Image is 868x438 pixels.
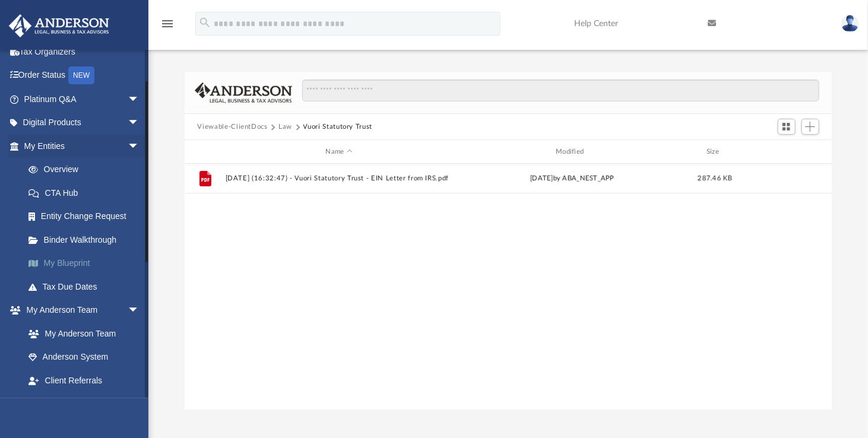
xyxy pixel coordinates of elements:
[8,40,157,64] a: Tax Organizers
[17,252,157,275] a: My Blueprint
[128,111,151,135] span: arrow_drop_down
[189,147,219,157] div: id
[17,158,157,182] a: Overview
[17,322,145,345] a: My Anderson Team
[197,122,267,132] button: Viewable-ClientDocs
[8,87,157,111] a: Platinum Q&Aarrow_drop_down
[8,64,157,88] a: Order StatusNEW
[458,173,686,184] div: [DATE] by ABA_NEST_APP
[744,147,827,157] div: id
[841,15,859,32] img: User Pic
[17,345,151,369] a: Anderson System
[225,174,453,182] button: [DATE] (16:32:47) - Vuori Statutory Trust - EIN Letter from IRS.pdf
[8,392,151,416] a: My Documentsarrow_drop_down
[303,122,373,132] button: Vuori Statutory Trust
[128,299,151,323] span: arrow_drop_down
[778,119,796,135] button: Switch to Grid View
[160,23,175,31] a: menu
[8,111,157,135] a: Digital Productsarrow_drop_down
[302,80,819,102] input: Search files and folders
[691,147,739,157] div: Size
[802,119,819,135] button: Add
[17,205,157,228] a: Entity Change Request
[224,147,452,157] div: Name
[68,66,94,84] div: NEW
[8,299,151,322] a: My Anderson Teamarrow_drop_down
[198,16,211,29] i: search
[17,369,151,392] a: Client Referrals
[185,164,832,410] div: grid
[458,147,686,157] div: Modified
[128,392,151,417] span: arrow_drop_down
[5,14,113,37] img: Anderson Advisors Platinum Portal
[278,122,292,132] button: Law
[17,228,157,252] a: Binder Walkthrough
[128,87,151,112] span: arrow_drop_down
[128,134,151,158] span: arrow_drop_down
[698,175,732,182] span: 287.46 KB
[8,134,157,158] a: My Entitiesarrow_drop_down
[17,275,157,299] a: Tax Due Dates
[160,17,175,31] i: menu
[17,181,157,205] a: CTA Hub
